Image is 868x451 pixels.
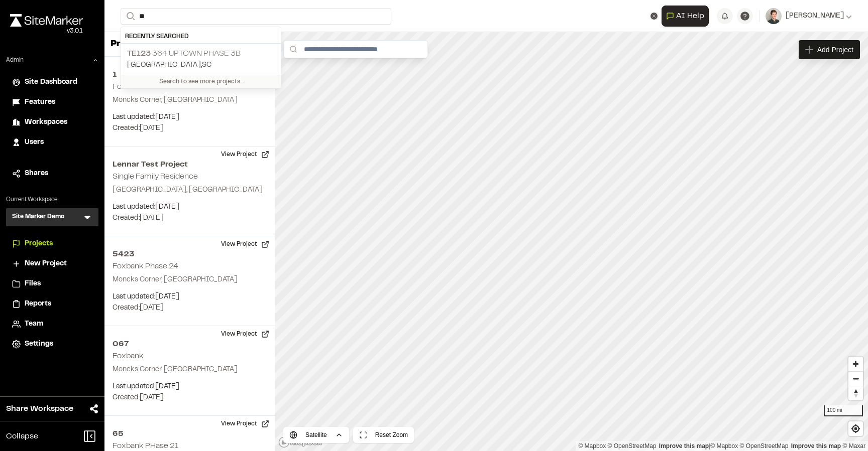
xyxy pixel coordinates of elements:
[121,44,281,75] a: TE123 364 Uptown Phase 3B[GEOGRAPHIC_DATA],SC
[848,357,863,371] button: Zoom in
[25,319,43,330] span: Team
[842,442,865,449] a: Maxar
[12,168,92,179] a: Shares
[113,202,267,213] p: Last updated: [DATE]
[25,258,67,269] span: New Project
[817,45,853,55] span: Add Project
[121,8,139,25] button: Search
[766,8,782,24] img: User
[710,442,738,449] a: Mapbox
[113,381,267,392] p: Last updated: [DATE]
[848,372,863,386] span: Zoom out
[6,195,98,204] p: Current Workspace
[113,338,267,350] h2: 067
[25,238,53,249] span: Projects
[25,77,77,88] span: Site Dashboard
[848,371,863,386] button: Zoom out
[6,403,73,415] span: Share Workspace
[113,274,267,285] p: Moncks Corner, [GEOGRAPHIC_DATA]
[127,48,275,60] p: 364 Uptown Phase 3B
[278,436,322,448] a: Mapbox logo
[6,56,24,65] p: Admin
[608,442,657,449] a: OpenStreetMap
[791,442,841,449] a: Improve this map
[12,77,92,88] a: Site Dashboard
[659,442,709,449] a: Map feedback
[848,386,863,400] button: Reset bearing to north
[12,258,92,269] a: New Project
[25,298,51,310] span: Reports
[113,213,267,224] p: Created: [DATE]
[275,32,868,451] canvas: Map
[662,6,713,27] div: Open AI Assistant
[113,112,267,123] p: Last updated: [DATE]
[113,95,267,106] p: Moncks Corner, [GEOGRAPHIC_DATA]
[578,442,606,449] a: Mapbox
[215,416,275,432] button: View Project
[12,339,92,350] a: Settings
[740,442,789,449] a: OpenStreetMap
[121,30,281,44] div: Recently Searched
[12,137,92,148] a: Users
[113,248,267,260] h2: 5423
[25,117,67,128] span: Workspaces
[12,319,92,330] a: Team
[113,442,178,449] h2: Foxbank PHase 21
[10,14,83,27] img: rebrand.png
[578,441,865,451] div: |
[12,212,64,222] h3: Site Marker Demo
[111,38,148,51] p: Projects
[786,11,844,22] span: [PERSON_NAME]
[127,60,275,71] p: [GEOGRAPHIC_DATA] , SC
[215,236,275,252] button: View Project
[676,10,704,22] span: AI Help
[121,75,281,88] div: Search to see more projects...
[10,27,83,36] div: Oh geez...please don't...
[127,50,151,57] span: TE123
[113,263,178,270] h2: Foxbank Phase 24
[25,168,48,179] span: Shares
[113,83,178,90] h2: Foxbank Phase 24
[113,173,198,180] h2: Single Family Residence
[6,430,38,442] span: Collapse
[25,339,53,350] span: Settings
[650,13,658,20] button: Clear text
[12,117,92,128] a: Workspaces
[113,392,267,403] p: Created: [DATE]
[12,278,92,289] a: Files
[824,405,863,416] div: 100 mi
[12,97,92,108] a: Features
[113,185,267,196] p: [GEOGRAPHIC_DATA], [GEOGRAPHIC_DATA]
[25,137,44,148] span: Users
[215,326,275,342] button: View Project
[12,238,92,249] a: Projects
[662,6,709,27] button: Open AI Assistant
[766,8,852,24] button: [PERSON_NAME]
[113,159,267,171] h2: Lennar Test Project
[215,146,275,163] button: View Project
[848,421,863,436] button: Find my location
[25,97,55,108] span: Features
[113,291,267,303] p: Last updated: [DATE]
[113,303,267,314] p: Created: [DATE]
[25,278,41,289] span: Files
[113,428,267,440] h2: 65
[12,298,92,310] a: Reports
[113,123,267,134] p: Created: [DATE]
[283,427,349,443] button: Satellite
[353,427,414,443] button: Reset Zoom
[113,353,144,360] h2: Foxbank
[113,69,267,81] h2: 1
[113,364,267,375] p: Moncks Corner, [GEOGRAPHIC_DATA]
